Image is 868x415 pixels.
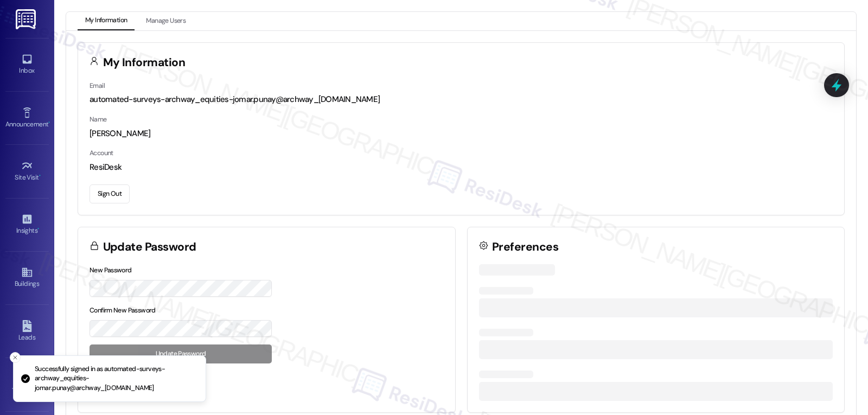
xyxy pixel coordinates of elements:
[39,172,41,180] span: •
[10,352,21,363] button: Close toast
[5,263,49,292] a: Buildings
[35,365,197,393] p: Successfully signed in as automated-surveys-archway_equities-jomar.punay@archway_[DOMAIN_NAME]
[138,12,193,30] button: Manage Users
[90,94,833,105] div: automated-surveys-archway_equities-jomar.punay@archway_[DOMAIN_NAME]
[78,12,135,30] button: My Information
[5,317,49,346] a: Leads
[5,370,49,399] a: Templates •
[90,266,132,274] label: New Password
[492,241,558,253] h3: Preferences
[90,149,113,157] label: Account
[48,119,50,126] span: •
[90,162,833,173] div: ResiDesk
[5,210,49,239] a: Insights •
[16,9,38,29] img: ResiDesk Logo
[103,241,196,253] h3: Update Password
[90,81,105,90] label: Email
[90,184,130,203] button: Sign Out
[5,50,49,79] a: Inbox
[90,115,107,124] label: Name
[37,225,39,233] span: •
[103,57,186,68] h3: My Information
[90,128,833,139] div: [PERSON_NAME]
[90,306,156,315] label: Confirm New Password
[5,157,49,186] a: Site Visit •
